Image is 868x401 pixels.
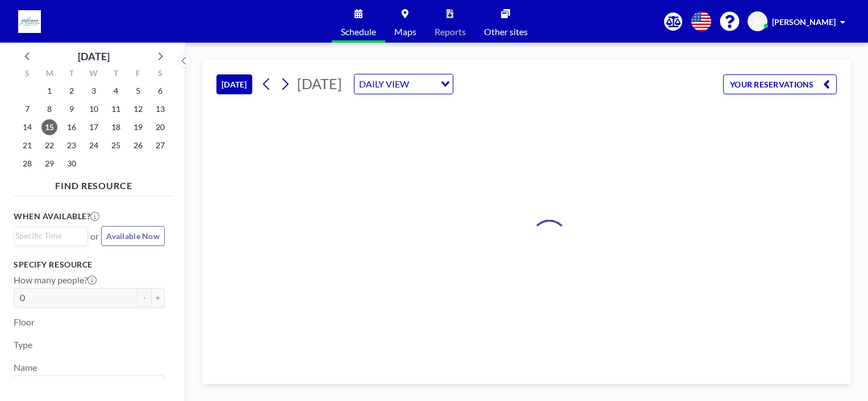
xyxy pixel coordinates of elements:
[297,75,342,92] span: [DATE]
[78,48,110,64] div: [DATE]
[64,137,80,153] span: Tuesday, September 23, 2025
[137,288,151,307] button: -
[105,67,127,82] div: T
[64,83,80,99] span: Tuesday, September 2, 2025
[216,74,252,94] button: [DATE]
[108,83,124,99] span: Thursday, September 4, 2025
[14,274,97,286] label: How many people?
[14,316,35,328] label: Floor
[86,83,102,99] span: Wednesday, September 3, 2025
[723,74,837,94] button: YOUR RESERVATIONS
[15,229,81,242] input: Search for option
[772,17,836,27] span: [PERSON_NAME]
[108,137,124,153] span: Thursday, September 25, 2025
[412,77,434,91] input: Search for option
[64,156,80,172] span: Tuesday, September 30, 2025
[39,67,61,82] div: M
[130,101,146,117] span: Friday, September 12, 2025
[41,156,57,172] span: Monday, September 29, 2025
[394,27,416,36] span: Maps
[152,83,168,99] span: Saturday, September 6, 2025
[19,156,35,172] span: Sunday, September 28, 2025
[16,67,39,82] div: S
[152,119,168,135] span: Saturday, September 20, 2025
[754,16,761,27] span: JL
[341,27,376,36] span: Schedule
[127,67,149,82] div: F
[435,27,466,36] span: Reports
[41,119,57,135] span: Monday, September 15, 2025
[151,288,165,307] button: +
[19,137,35,153] span: Sunday, September 21, 2025
[83,67,105,82] div: W
[14,376,164,395] div: Search for option
[108,101,124,117] span: Thursday, September 11, 2025
[484,27,528,36] span: Other sites
[14,227,87,244] div: Search for option
[108,119,124,135] span: Thursday, September 18, 2025
[41,137,57,153] span: Monday, September 22, 2025
[357,77,411,91] span: DAILY VIEW
[61,67,83,82] div: T
[15,378,158,393] input: Search for option
[152,137,168,153] span: Saturday, September 27, 2025
[130,83,146,99] span: Friday, September 5, 2025
[354,74,453,94] div: Search for option
[106,231,160,241] span: Available Now
[18,10,41,33] img: organization-logo
[86,101,102,117] span: Wednesday, September 10, 2025
[41,83,57,99] span: Monday, September 1, 2025
[19,101,35,117] span: Sunday, September 7, 2025
[14,260,165,270] h3: Specify resource
[19,119,35,135] span: Sunday, September 14, 2025
[41,101,57,117] span: Monday, September 8, 2025
[64,119,80,135] span: Tuesday, September 16, 2025
[86,137,102,153] span: Wednesday, September 24, 2025
[14,176,174,191] h4: FIND RESOURCE
[130,119,146,135] span: Friday, September 19, 2025
[14,339,32,350] label: Type
[149,67,171,82] div: S
[101,226,165,246] button: Available Now
[130,137,146,153] span: Friday, September 26, 2025
[90,231,99,242] span: or
[14,362,37,373] label: Name
[64,101,80,117] span: Tuesday, September 9, 2025
[152,101,168,117] span: Saturday, September 13, 2025
[86,119,102,135] span: Wednesday, September 17, 2025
